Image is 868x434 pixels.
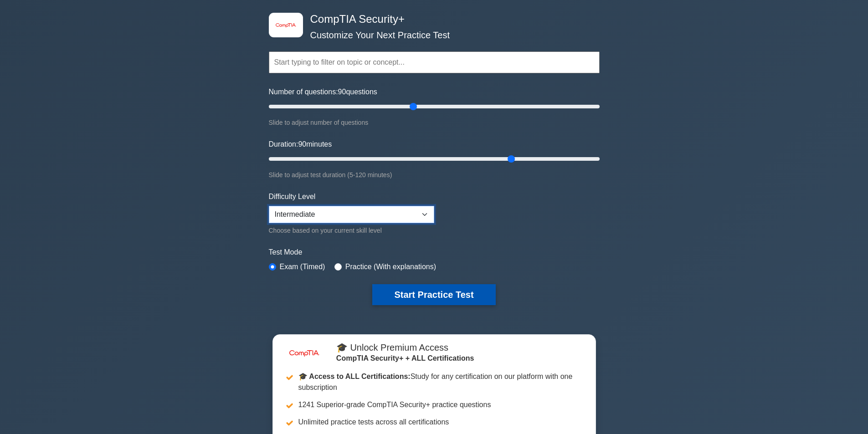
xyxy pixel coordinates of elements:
[269,169,600,180] div: Slide to adjust test duration (5-120 minutes)
[307,13,555,26] h4: CompTIA Security+
[269,225,434,236] div: Choose based on your current skill level
[269,247,600,258] label: Test Mode
[372,284,495,305] button: Start Practice Test
[345,261,436,272] label: Practice (With explanations)
[269,51,600,73] input: Start typing to filter on topic or concept...
[269,117,600,128] div: Slide to adjust number of questions
[280,261,325,272] label: Exam (Timed)
[269,139,332,150] label: Duration: minutes
[338,88,346,96] span: 90
[269,191,316,202] label: Difficulty Level
[298,140,306,148] span: 90
[269,87,377,97] label: Number of questions: questions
